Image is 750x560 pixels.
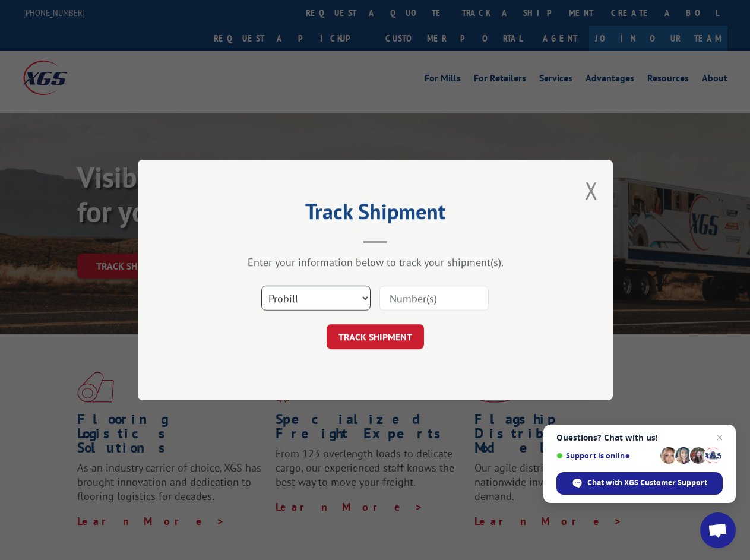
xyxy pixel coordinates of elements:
[556,433,723,442] span: Questions? Chat with us!
[556,472,723,495] div: Chat with XGS Customer Support
[587,477,707,488] span: Chat with XGS Customer Support
[556,451,656,460] span: Support is online
[585,175,598,206] button: Close modal
[700,512,736,548] div: Open chat
[327,324,424,349] button: TRACK SHIPMENT
[197,255,553,269] div: Enter your information below to track your shipment(s).
[713,431,727,445] span: Close chat
[197,203,553,226] h2: Track Shipment
[379,286,489,311] input: Number(s)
